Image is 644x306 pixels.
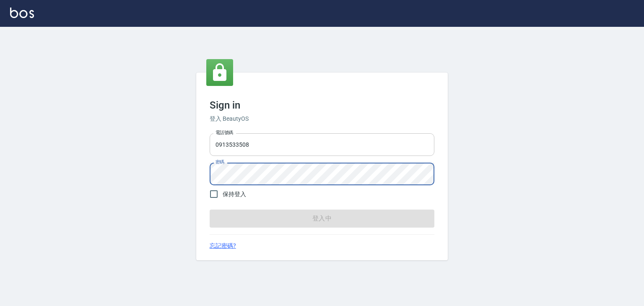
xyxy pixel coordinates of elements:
[216,130,233,136] label: 電話號碼
[210,241,236,250] a: 忘記密碼?
[10,8,34,18] img: Logo
[223,190,246,199] span: 保持登入
[210,114,434,123] h6: 登入 BeautyOS
[210,99,434,111] h3: Sign in
[216,159,224,165] label: 密碼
